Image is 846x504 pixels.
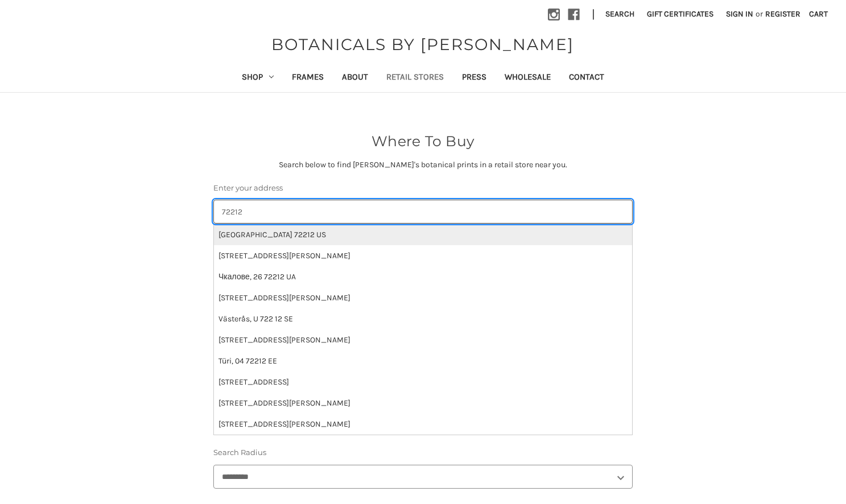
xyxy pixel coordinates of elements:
li: [GEOGRAPHIC_DATA] 72212 US [214,224,632,245]
span: Cart [809,9,828,19]
li: | [588,6,599,24]
a: Wholesale [496,64,560,92]
li: [STREET_ADDRESS][PERSON_NAME] [214,287,632,308]
label: Search Radius [213,447,633,458]
span: or [754,8,764,20]
label: Enter your address [213,183,633,194]
a: About [333,64,377,92]
li: Чкалове, 26 72212 UA [214,266,632,287]
a: Frames [283,64,333,92]
li: [STREET_ADDRESS] [214,371,632,393]
li: [STREET_ADDRESS][PERSON_NAME] [214,414,632,435]
input: Search for an address to find nearby stores [213,200,633,224]
li: [STREET_ADDRESS][PERSON_NAME] [214,245,632,266]
p: Search below to find [PERSON_NAME]'s botanical prints in a retail store near you. [213,159,633,171]
li: [STREET_ADDRESS][PERSON_NAME] [214,393,632,414]
li: Västerås, U 722 12 SE [214,308,632,329]
a: Press [453,64,496,92]
h2: Where To Buy [213,131,633,152]
a: Retail Stores [377,64,453,92]
li: [STREET_ADDRESS][PERSON_NAME] [214,329,632,350]
a: BOTANICALS BY [PERSON_NAME] [266,32,580,56]
a: Shop [233,64,283,92]
li: Türi, 04 72212 EE [214,350,632,371]
a: Contact [560,64,613,92]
